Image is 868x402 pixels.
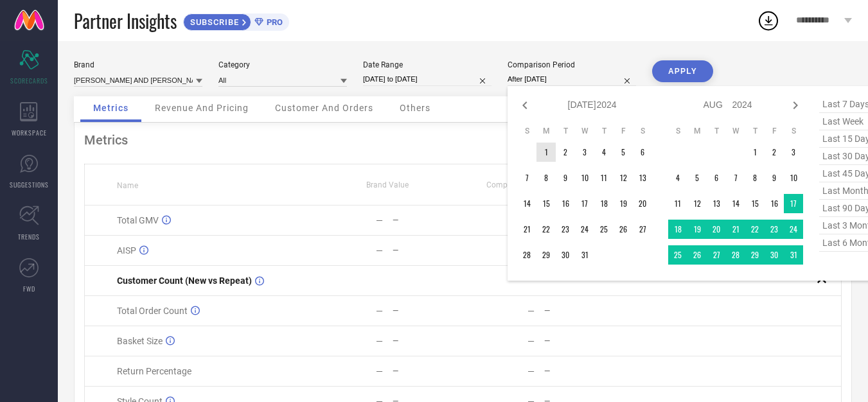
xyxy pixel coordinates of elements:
div: Metrics [84,132,842,148]
span: Revenue And Pricing [155,103,249,113]
td: Thu Jul 11 2024 [594,168,614,188]
span: Total GMV [117,215,159,225]
div: Open download list [757,9,780,32]
span: SUBSCRIBE [184,17,242,27]
td: Tue Jul 09 2024 [556,168,575,188]
span: Customer And Orders [275,103,373,113]
td: Fri Jul 19 2024 [614,194,633,213]
td: Mon Jul 08 2024 [536,168,556,188]
td: Mon Aug 12 2024 [687,194,707,213]
td: Mon Jul 29 2024 [536,245,556,265]
td: Tue Aug 06 2024 [707,168,726,188]
td: Wed Aug 28 2024 [726,245,745,265]
td: Thu Aug 15 2024 [745,194,765,213]
td: Fri Jul 05 2024 [614,143,633,162]
div: — [544,336,614,345]
td: Sun Aug 11 2024 [668,194,687,213]
td: Tue Jul 02 2024 [556,143,575,162]
td: Mon Jul 22 2024 [536,220,556,239]
td: Thu Aug 22 2024 [745,220,765,239]
td: Sat Jul 06 2024 [633,143,652,162]
td: Fri Aug 16 2024 [765,194,784,213]
td: Sat Aug 24 2024 [784,220,803,239]
span: SCORECARDS [10,76,48,85]
span: Name [117,181,138,190]
td: Tue Jul 30 2024 [556,245,575,265]
td: Sat Jul 20 2024 [633,194,652,213]
input: Select date range [363,73,492,86]
td: Tue Aug 27 2024 [707,245,726,265]
td: Thu Jul 04 2024 [594,143,614,162]
th: Wednesday [726,126,745,136]
th: Tuesday [707,126,726,136]
td: Fri Jul 12 2024 [614,168,633,188]
th: Friday [765,126,784,136]
td: Thu Jul 18 2024 [594,194,614,213]
td: Mon Jul 01 2024 [536,143,556,162]
span: Basket Size [117,336,163,346]
th: Monday [687,126,707,136]
div: — [393,246,462,255]
td: Sun Aug 18 2024 [668,220,687,239]
td: Sat Aug 03 2024 [784,143,803,162]
td: Thu Aug 01 2024 [745,143,765,162]
td: Thu Aug 08 2024 [745,168,765,188]
td: Fri Aug 09 2024 [765,168,784,188]
div: — [376,215,383,225]
td: Fri Aug 23 2024 [765,220,784,239]
div: — [527,306,535,316]
td: Tue Aug 20 2024 [707,220,726,239]
span: Partner Insights [74,8,177,34]
td: Sat Aug 17 2024 [784,194,803,213]
th: Sunday [668,126,687,136]
span: Metrics [93,103,128,113]
span: PRO [263,17,283,27]
div: — [376,366,383,376]
div: — [393,336,462,345]
td: Sun Aug 25 2024 [668,245,687,265]
td: Sun Jul 21 2024 [517,220,536,239]
td: Mon Jul 15 2024 [536,194,556,213]
td: Thu Aug 29 2024 [745,245,765,265]
td: Mon Aug 19 2024 [687,220,707,239]
td: Sat Jul 13 2024 [633,168,652,188]
th: Sunday [517,126,536,136]
span: FWD [23,284,35,293]
td: Fri Aug 02 2024 [765,143,784,162]
td: Fri Aug 30 2024 [765,245,784,265]
td: Tue Jul 23 2024 [556,220,575,239]
span: Competitors Value [486,180,551,189]
div: — [527,336,535,346]
td: Wed Aug 21 2024 [726,220,745,239]
span: SUGGESTIONS [10,180,49,189]
td: Wed Aug 14 2024 [726,194,745,213]
td: Fri Jul 26 2024 [614,220,633,239]
div: — [393,306,462,315]
td: Sun Aug 04 2024 [668,168,687,188]
td: Mon Aug 05 2024 [687,168,707,188]
td: Sat Jul 27 2024 [633,220,652,239]
td: Wed Jul 31 2024 [575,245,594,265]
div: Category [218,60,347,69]
td: Thu Jul 25 2024 [594,220,614,239]
input: Select comparison period [508,73,636,86]
div: Comparison Period [508,60,636,69]
th: Thursday [594,126,614,136]
td: Sun Jul 07 2024 [517,168,536,188]
div: Brand [74,60,202,69]
div: Date Range [363,60,492,69]
th: Saturday [784,126,803,136]
span: Total Order Count [117,306,188,316]
td: Wed Jul 03 2024 [575,143,594,162]
td: Wed Jul 10 2024 [575,168,594,188]
div: — [393,216,462,225]
td: Wed Jul 17 2024 [575,194,594,213]
span: Return Percentage [117,366,191,376]
div: — [393,367,462,376]
span: WORKSPACE [12,128,47,137]
td: Tue Aug 13 2024 [707,194,726,213]
th: Saturday [633,126,652,136]
span: AISP [117,245,136,256]
div: Previous month [517,98,533,113]
div: — [527,366,535,376]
